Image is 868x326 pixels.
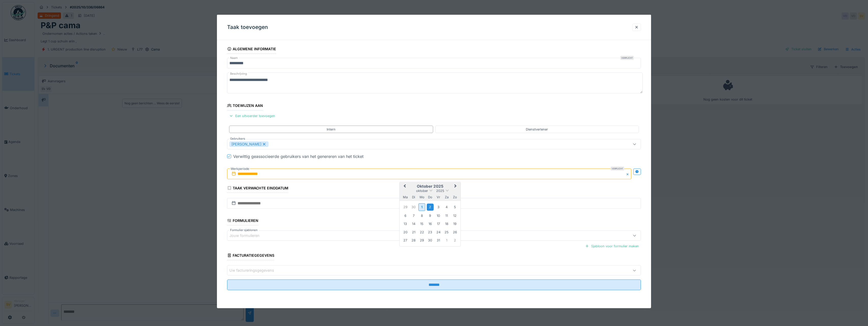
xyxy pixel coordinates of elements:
div: maandag [402,193,409,200]
button: Close [626,169,631,179]
div: Choose zaterdag 1 november 2025 [443,237,450,244]
div: Choose maandag 27 oktober 2025 [402,237,409,244]
h3: Taak toevoegen [227,24,268,30]
div: Choose woensdag 22 oktober 2025 [418,229,425,236]
div: Choose zondag 19 oktober 2025 [451,220,458,227]
label: Beschrijving [229,71,248,77]
label: Gebruikers [229,137,246,141]
div: Choose maandag 13 oktober 2025 [402,220,409,227]
div: Choose vrijdag 24 oktober 2025 [435,229,442,236]
div: zaterdag [443,193,450,200]
div: Verplicht [611,167,624,171]
div: Toewijzen aan [227,102,263,110]
label: Formulier sjablonen [229,228,259,232]
div: Facturatiegegevens [227,252,274,260]
div: Choose maandag 6 oktober 2025 [402,212,409,219]
div: Choose dinsdag 28 oktober 2025 [410,237,417,244]
div: Verwittig geassocieerde gebruikers van het genereren van het ticket [233,153,364,159]
div: Choose zaterdag 25 oktober 2025 [443,229,450,236]
span: oktober [416,189,428,193]
button: Next Month [452,183,460,191]
div: Choose woensdag 8 oktober 2025 [418,212,425,219]
div: Choose woensdag 15 oktober 2025 [418,220,425,227]
div: Choose zondag 12 oktober 2025 [451,212,458,219]
div: Choose donderdag 23 oktober 2025 [427,229,434,236]
div: Choose donderdag 9 oktober 2025 [427,212,434,219]
div: [PERSON_NAME] [229,141,269,147]
div: Choose woensdag 29 oktober 2025 [418,237,425,244]
div: Choose maandag 29 september 2025 [402,204,409,210]
div: Choose zaterdag 4 oktober 2025 [443,204,450,210]
label: Werkperiode [230,166,250,172]
label: Naam [229,56,239,60]
div: Choose dinsdag 30 september 2025 [410,204,417,210]
div: dinsdag [410,193,417,200]
div: Intern [327,127,336,132]
div: Choose zaterdag 11 oktober 2025 [443,212,450,219]
div: Choose dinsdag 14 oktober 2025 [410,220,417,227]
div: Formulieren [227,217,258,225]
div: Verplicht [620,56,634,60]
h2: oktober 2025 [400,184,461,189]
div: Choose vrijdag 10 oktober 2025 [435,212,442,219]
div: Month oktober, 2025 [401,203,459,244]
div: Een uitvoerder toevoegen [227,112,277,119]
div: Choose zaterdag 18 oktober 2025 [443,220,450,227]
div: Dienstverlener [526,127,548,132]
div: zondag [451,193,458,200]
div: Choose donderdag 2 oktober 2025 [427,204,434,210]
button: Previous Month [400,183,408,191]
div: Choose zondag 2 november 2025 [451,237,458,244]
div: Jouw formulieren [229,233,267,238]
div: donderdag [427,193,434,200]
div: Taak verwachte einddatum [227,184,288,193]
div: Choose woensdag 1 oktober 2025 [418,203,425,211]
div: Choose donderdag 30 oktober 2025 [427,237,434,244]
div: Choose vrijdag 3 oktober 2025 [435,204,442,210]
div: Choose vrijdag 31 oktober 2025 [435,237,442,244]
div: Choose zondag 5 oktober 2025 [451,204,458,210]
div: Algemene informatie [227,45,276,54]
div: Choose maandag 20 oktober 2025 [402,229,409,236]
div: vrijdag [435,193,442,200]
span: 2025 [436,189,444,193]
div: Uw factureringsgegevens [229,268,281,273]
div: Sjabloon voor formulier maken [583,243,641,250]
div: Choose zondag 26 oktober 2025 [451,229,458,236]
div: Choose vrijdag 17 oktober 2025 [435,220,442,227]
div: Choose dinsdag 7 oktober 2025 [410,212,417,219]
div: Choose donderdag 16 oktober 2025 [427,220,434,227]
div: Choose dinsdag 21 oktober 2025 [410,229,417,236]
div: woensdag [418,193,425,200]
